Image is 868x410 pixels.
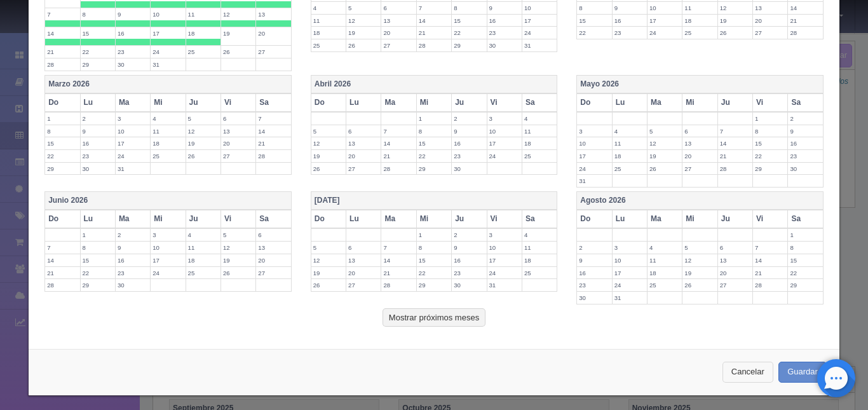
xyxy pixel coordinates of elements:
[45,58,79,71] label: 28
[417,279,451,291] label: 29
[648,242,682,254] label: 4
[186,93,220,112] th: Ju
[718,242,752,254] label: 6
[648,93,682,112] th: Ma
[116,254,150,266] label: 16
[613,242,647,254] label: 3
[613,15,647,27] label: 16
[151,267,185,279] label: 24
[311,39,346,51] label: 25
[81,8,115,20] label: 8
[682,150,717,162] label: 20
[718,125,752,137] label: 7
[753,93,788,112] th: Vi
[311,2,346,14] label: 4
[45,137,79,149] label: 15
[256,8,290,20] label: 13
[648,267,682,279] label: 18
[115,210,150,228] th: Ma
[346,2,381,14] label: 5
[487,15,522,27] label: 16
[753,125,787,137] label: 8
[81,58,115,71] label: 29
[522,125,557,137] label: 11
[648,254,682,266] label: 11
[311,254,346,266] label: 12
[186,46,220,58] label: 25
[346,137,381,149] label: 13
[45,27,79,39] label: 14
[116,279,150,291] label: 30
[311,125,346,137] label: 5
[346,267,381,279] label: 20
[116,150,150,162] label: 24
[417,137,451,149] label: 15
[613,2,647,14] label: 9
[45,93,80,112] th: Do
[346,15,381,27] label: 12
[186,113,220,125] label: 5
[256,46,290,58] label: 27
[346,93,381,112] th: Lu
[522,27,557,39] label: 24
[417,27,451,39] label: 21
[452,2,486,14] label: 8
[788,93,823,112] th: Sa
[788,242,822,254] label: 8
[346,279,381,291] label: 27
[186,210,220,228] th: Ju
[346,210,381,228] th: Lu
[221,229,255,241] label: 5
[718,2,752,14] label: 12
[718,279,752,291] label: 27
[220,210,255,228] th: Vi
[256,93,291,112] th: Sa
[381,267,416,279] label: 21
[417,39,451,51] label: 28
[487,242,522,254] label: 10
[487,2,522,14] label: 9
[45,254,79,266] label: 14
[613,27,647,39] label: 23
[186,229,220,241] label: 4
[613,125,647,137] label: 4
[577,137,611,149] label: 10
[522,229,557,241] label: 4
[311,27,346,39] label: 18
[753,150,787,162] label: 22
[81,267,115,279] label: 22
[487,93,522,112] th: Vi
[221,125,255,137] label: 13
[452,279,486,291] label: 30
[186,242,220,254] label: 11
[45,242,79,254] label: 7
[718,15,752,27] label: 19
[788,163,822,175] label: 30
[115,93,150,112] th: Ma
[452,137,486,149] label: 16
[682,93,717,112] th: Mi
[186,8,220,20] label: 11
[613,150,647,162] label: 18
[487,137,522,149] label: 17
[682,125,717,137] label: 6
[221,113,255,125] label: 6
[577,292,611,304] label: 30
[452,267,486,279] label: 23
[577,150,611,162] label: 17
[116,229,150,241] label: 2
[452,27,486,39] label: 22
[311,192,557,210] th: [DATE]
[577,267,611,279] label: 16
[648,137,682,149] label: 12
[45,192,292,210] th: Junio 2026
[613,267,647,279] label: 17
[116,125,150,137] label: 10
[452,39,486,51] label: 29
[256,210,291,228] th: Sa
[648,125,682,137] label: 5
[311,150,346,162] label: 19
[221,27,255,39] label: 19
[81,254,115,266] label: 15
[151,137,185,149] label: 18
